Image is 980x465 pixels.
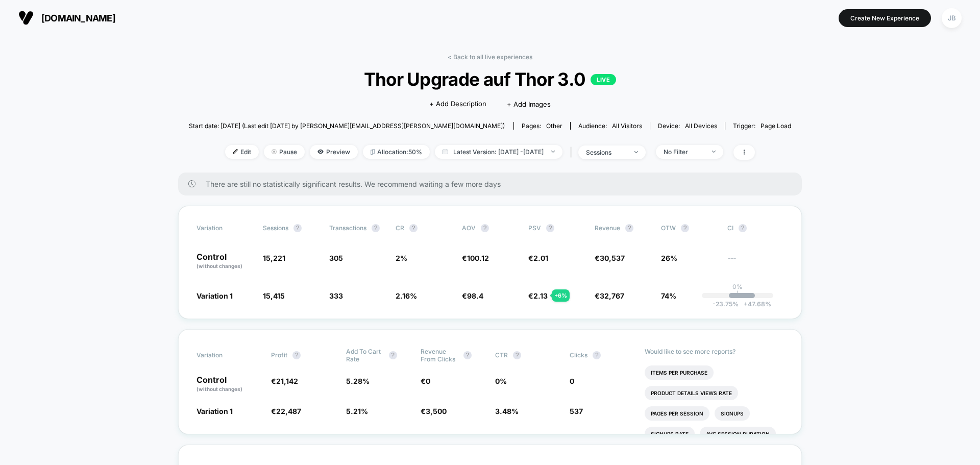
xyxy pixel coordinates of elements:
span: € [421,407,447,415]
span: Page Load [761,122,791,130]
span: | [568,145,578,160]
button: ? [593,351,601,359]
span: Profit [271,351,287,359]
button: ? [681,224,689,232]
li: Product Details Views Rate [645,386,738,400]
span: 305 [329,254,343,262]
span: 98.4 [467,291,483,300]
span: 2 % [396,254,407,262]
span: € [528,291,548,300]
span: 2.16 % [396,291,417,300]
span: Preview [310,145,358,159]
img: end [634,151,638,153]
span: € [271,407,301,415]
span: € [528,254,548,262]
span: --- [727,255,783,270]
li: Signups [715,406,750,421]
a: < Back to all live experiences [448,53,532,61]
img: Visually logo [18,10,34,26]
div: sessions [586,149,627,156]
span: all devices [685,122,717,130]
span: PSV [528,224,541,232]
p: | [737,290,739,298]
span: Add To Cart Rate [346,348,384,363]
button: Create New Experience [839,9,931,27]
button: ? [463,351,472,359]
span: 2.01 [533,254,548,262]
span: other [546,122,562,130]
span: Thor Upgrade auf Thor 3.0 [219,68,761,90]
span: € [462,254,489,262]
span: + [744,300,748,308]
span: CTR [495,351,508,359]
img: end [712,151,716,153]
span: 22,487 [276,407,301,415]
p: LIVE [591,74,616,85]
span: € [462,291,483,300]
span: Variation 1 [197,291,233,300]
span: 21,142 [276,377,298,385]
li: Signups Rate [645,427,695,441]
span: Revenue [595,224,620,232]
span: 537 [570,407,583,415]
span: 3,500 [426,407,447,415]
p: 0% [732,283,743,290]
span: OTW [661,224,717,232]
button: ? [293,224,302,232]
span: [DOMAIN_NAME] [41,13,115,23]
div: Pages: [522,122,562,130]
span: Variation [197,224,253,232]
span: 0 [426,377,430,385]
span: 74% [661,291,676,300]
img: edit [233,149,238,154]
span: 5.28 % [346,377,370,385]
button: ? [513,351,521,359]
span: 47.68 % [739,300,771,308]
span: Transactions [329,224,366,232]
button: ? [292,351,301,359]
span: Sessions [263,224,288,232]
span: + Add Description [429,99,486,109]
span: There are still no statistically significant results. We recommend waiting a few more days [206,180,781,188]
span: + Add Images [507,100,551,108]
button: ? [372,224,380,232]
p: Control [197,253,253,270]
span: 15,221 [263,254,285,262]
button: ? [625,224,633,232]
span: 30,537 [600,254,625,262]
button: JB [939,8,965,29]
span: AOV [462,224,476,232]
span: Variation 1 [197,407,233,415]
p: Control [197,376,261,393]
span: 32,767 [600,291,624,300]
button: ? [739,224,747,232]
li: Items Per Purchase [645,365,714,380]
img: end [551,151,555,153]
button: [DOMAIN_NAME] [15,10,118,26]
img: end [272,149,277,154]
span: Variation [197,348,253,363]
span: Revenue From Clicks [421,348,458,363]
span: CR [396,224,404,232]
div: No Filter [664,148,704,156]
span: Start date: [DATE] (Last edit [DATE] by [PERSON_NAME][EMAIL_ADDRESS][PERSON_NAME][DOMAIN_NAME]) [189,122,505,130]
span: -23.75 % [713,300,739,308]
div: + 6 % [552,289,570,302]
img: calendar [443,149,448,154]
li: Avg Session Duration [700,427,776,441]
li: Pages Per Session [645,406,709,421]
button: ? [409,224,418,232]
span: € [421,377,430,385]
span: 333 [329,291,343,300]
button: ? [546,224,554,232]
span: € [595,254,625,262]
button: ? [389,351,397,359]
span: Edit [225,145,259,159]
span: 0 [570,377,574,385]
span: € [595,291,624,300]
span: 26% [661,254,677,262]
span: CI [727,224,783,232]
div: Trigger: [733,122,791,130]
span: 15,415 [263,291,285,300]
span: 0 % [495,377,507,385]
